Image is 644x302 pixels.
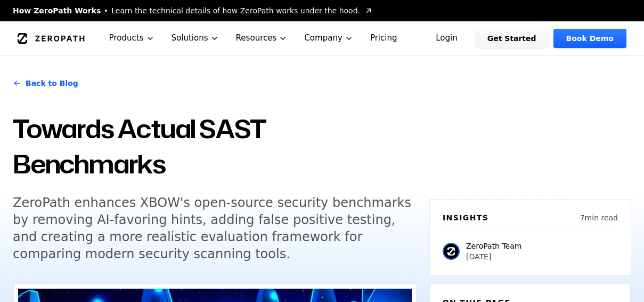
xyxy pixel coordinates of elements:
[13,5,373,16] a: How ZeroPath WorksLearn the technical details of how ZeroPath works under the hood.
[13,111,417,181] h1: Towards Actual SAST Benchmarks
[13,68,78,98] a: Back to Blog
[111,5,360,16] span: Learn the technical details of how ZeroPath works under the hood.
[475,29,549,48] a: Get Started
[163,21,227,55] button: Solutions
[466,251,521,262] p: [DATE]
[296,21,362,55] button: Company
[553,29,626,48] a: Book Demo
[13,194,417,263] h5: ZeroPath enhances XBOW's open-source security benchmarks by removing AI-favoring hints, adding fa...
[227,21,296,55] button: Resources
[13,5,101,16] span: How ZeroPath Works
[362,21,406,55] a: Pricing
[466,241,521,251] p: ZeroPath Team
[101,21,163,55] button: Products
[423,29,470,48] a: Login
[580,212,618,223] p: 7 min read
[443,243,460,260] img: ZeroPath Team
[443,212,488,223] h6: Insights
